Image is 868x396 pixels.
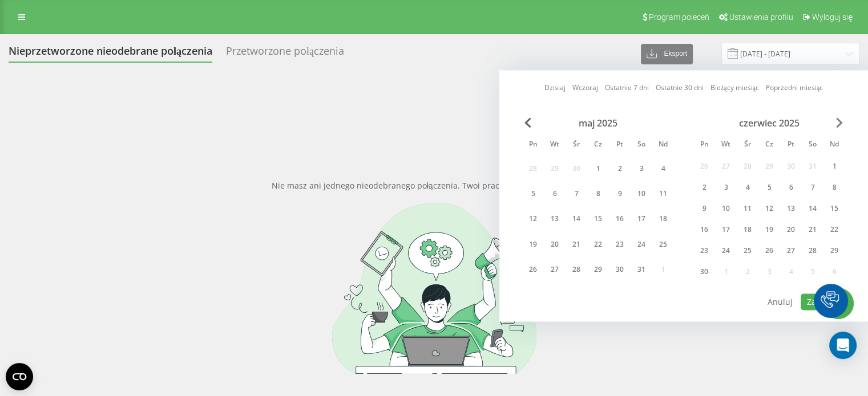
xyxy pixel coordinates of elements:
[829,332,857,359] div: Open Intercom Messenger
[780,242,802,259] div: pt 27 cze 2025
[693,263,715,280] div: pon 30 cze 2025
[547,212,562,227] div: 13
[693,117,845,129] div: czerwiec 2025
[524,137,542,154] abbr: poniedziałek
[715,242,737,259] div: wt 24 cze 2025
[740,180,755,195] div: 4
[805,243,820,258] div: 28
[609,183,631,205] div: pt 9 maj 2025
[634,161,649,176] div: 3
[590,137,607,154] abbr: czwartek
[782,137,800,154] abbr: piątek
[656,186,671,201] div: 11
[718,222,733,237] div: 17
[715,179,737,196] div: wt 3 cze 2025
[827,201,842,216] div: 15
[652,158,674,179] div: ndz 4 maj 2025
[761,293,799,310] button: Anuluj
[526,186,540,201] div: 5
[715,200,737,217] div: wt 10 cze 2025
[566,259,587,280] div: śr 28 maj 2025
[587,209,609,230] div: czw 15 maj 2025
[612,237,627,252] div: 23
[591,263,605,277] div: 29
[522,117,674,129] div: maj 2025
[591,161,605,176] div: 1
[609,209,631,230] div: pt 16 maj 2025
[827,243,842,258] div: 29
[544,83,566,93] a: Dzisiaj
[812,13,853,22] span: Wyloguj się
[697,180,712,195] div: 2
[656,212,671,227] div: 18
[802,179,823,196] div: sob 7 cze 2025
[591,212,605,227] div: 15
[737,200,758,217] div: śr 11 cze 2025
[655,137,672,154] abbr: niedziela
[569,263,584,277] div: 28
[544,183,566,205] div: wt 6 maj 2025
[569,212,584,227] div: 14
[634,186,649,201] div: 10
[526,263,540,277] div: 26
[737,179,758,196] div: śr 4 cze 2025
[826,137,843,154] abbr: niedziela
[737,221,758,238] div: śr 18 cze 2025
[802,242,823,259] div: sob 28 cze 2025
[696,137,713,154] abbr: poniedziałek
[805,180,820,195] div: 7
[544,234,566,255] div: wt 20 maj 2025
[522,234,544,255] div: pon 19 maj 2025
[649,13,709,22] span: Program poleceń
[729,13,793,22] span: Ustawienia profilu
[802,200,823,217] div: sob 14 cze 2025
[641,44,693,64] button: Eksport
[544,259,566,280] div: wt 27 maj 2025
[566,234,587,255] div: śr 21 maj 2025
[737,242,758,259] div: śr 25 cze 2025
[717,137,734,154] abbr: wtorek
[522,209,544,230] div: pon 12 maj 2025
[569,186,584,201] div: 7
[823,158,845,175] div: ndz 1 cze 2025
[740,243,755,258] div: 25
[631,183,652,205] div: sob 10 maj 2025
[631,234,652,255] div: sob 24 maj 2025
[633,137,650,154] abbr: sobota
[611,137,628,154] abbr: piątek
[758,200,780,217] div: czw 12 cze 2025
[784,243,798,258] div: 27
[827,222,842,237] div: 22
[823,179,845,196] div: ndz 8 cze 2025
[761,137,778,154] abbr: czwartek
[612,186,627,201] div: 9
[718,243,733,258] div: 24
[605,83,649,93] a: Ostatnie 7 dni
[802,221,823,238] div: sob 21 cze 2025
[740,201,755,216] div: 11
[568,137,585,154] abbr: środa
[612,263,627,277] div: 30
[823,242,845,259] div: ndz 29 cze 2025
[784,201,798,216] div: 13
[823,221,845,238] div: ndz 22 cze 2025
[9,45,212,63] div: Nieprzetworzone nieodebrane połączenia
[631,259,652,280] div: sob 31 maj 2025
[762,222,777,237] div: 19
[547,186,562,201] div: 6
[634,263,649,277] div: 31
[612,212,627,227] div: 16
[572,83,598,93] a: Wczoraj
[827,159,842,174] div: 1
[697,201,712,216] div: 9
[652,209,674,230] div: ndz 18 maj 2025
[566,209,587,230] div: śr 14 maj 2025
[697,264,712,279] div: 30
[587,158,609,179] div: czw 1 maj 2025
[566,183,587,205] div: śr 7 maj 2025
[656,161,671,176] div: 4
[804,137,821,154] abbr: sobota
[823,200,845,217] div: ndz 15 cze 2025
[697,222,712,237] div: 16
[762,180,777,195] div: 5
